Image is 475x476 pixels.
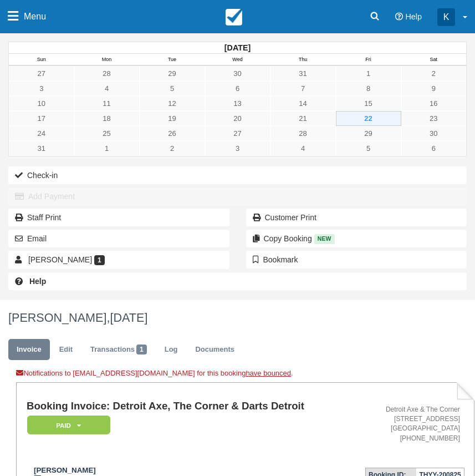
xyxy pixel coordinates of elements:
[336,111,401,126] a: 22
[9,81,74,96] a: 3
[437,8,455,26] div: K
[9,141,74,156] a: 31
[205,111,270,126] a: 20
[401,81,467,96] a: 9
[140,81,205,96] a: 5
[28,255,92,264] span: [PERSON_NAME]
[29,277,46,286] b: Help
[205,54,270,66] th: Wed
[401,141,467,156] a: 6
[8,230,229,247] button: Email
[140,96,205,111] a: 12
[140,54,205,66] th: Tue
[140,141,205,156] a: 2
[401,111,467,126] a: 23
[226,9,242,26] img: checkfront-main-nav-mini-logo.png
[401,96,467,111] a: 16
[205,81,270,96] a: 6
[82,339,155,361] a: Transactions1
[9,54,74,66] th: Sun
[140,66,205,81] a: 29
[270,66,336,81] a: 31
[74,111,140,126] a: 18
[270,111,336,126] a: 21
[74,54,140,66] th: Mon
[74,81,140,96] a: 4
[74,126,140,141] a: 25
[401,54,467,66] th: Sat
[395,13,403,21] i: Help
[270,81,336,96] a: 7
[205,126,270,141] a: 27
[140,126,205,141] a: 26
[336,96,401,111] a: 15
[314,234,335,244] span: New
[270,126,336,141] a: 28
[8,209,229,226] a: Staff Print
[9,96,74,111] a: 10
[74,96,140,111] a: 11
[336,66,401,81] a: 1
[9,66,74,81] a: 27
[136,345,147,355] span: 1
[354,405,460,443] address: Detroit Axe & The Corner [STREET_ADDRESS] [GEOGRAPHIC_DATA] [PHONE_NUMBER]
[270,96,336,111] a: 14
[205,66,270,81] a: 30
[140,111,205,126] a: 19
[246,369,291,377] a: have bounced
[401,66,467,81] a: 2
[187,339,243,361] a: Documents
[8,339,50,361] a: Invoice
[9,126,74,141] a: 24
[401,126,467,141] a: 30
[8,166,467,184] button: Check-in
[74,66,140,81] a: 28
[336,81,401,96] a: 8
[27,416,110,435] em: Paid
[336,141,401,156] a: 5
[94,255,105,265] span: 1
[246,230,467,247] button: Copy Booking New
[246,251,467,269] button: Bookmark
[246,209,467,226] a: Customer Print
[74,141,140,156] a: 1
[8,251,229,269] a: [PERSON_NAME] 1
[110,311,147,325] span: [DATE]
[205,96,270,111] a: 13
[16,368,474,382] div: Notifications to [EMAIL_ADDRESS][DOMAIN_NAME] for this booking .
[336,126,401,141] a: 29
[27,415,106,436] a: Paid
[8,311,467,325] h1: [PERSON_NAME],
[34,466,96,474] strong: [PERSON_NAME]
[270,141,336,156] a: 4
[270,54,336,66] th: Thu
[336,54,401,66] th: Fri
[9,111,74,126] a: 17
[405,12,422,21] span: Help
[8,272,467,290] a: Help
[156,339,186,361] a: Log
[224,43,251,52] strong: [DATE]
[27,401,349,412] h1: Booking Invoice: Detroit Axe, The Corner & Darts Detroit
[8,188,467,205] button: Add Payment
[51,339,81,361] a: Edit
[205,141,270,156] a: 3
